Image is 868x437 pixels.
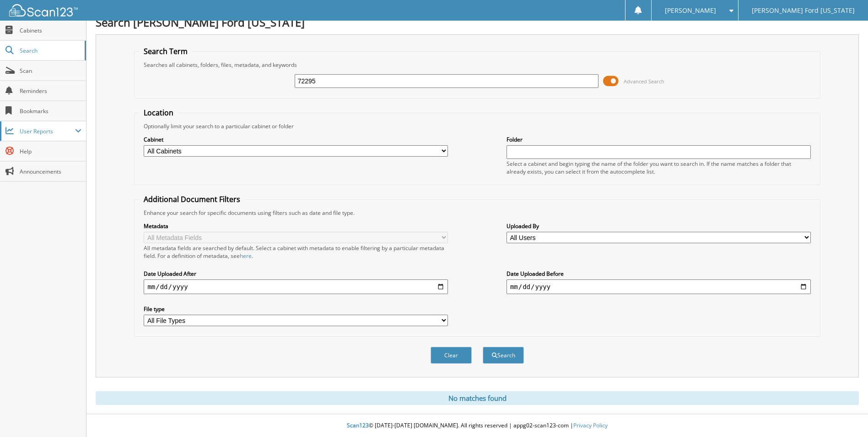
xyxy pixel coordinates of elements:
[144,279,448,294] input: start
[20,27,81,34] span: Cabinets
[573,421,608,429] a: Privacy Policy
[139,122,815,130] div: Optionally limit your search to a particular cabinet or folder
[240,252,252,260] a: here
[144,136,448,143] label: Cabinet
[20,168,81,175] span: Announcements
[20,47,80,55] span: Search
[431,347,472,364] button: Clear
[139,194,245,204] legend: Additional Document Filters
[20,87,81,95] span: Reminders
[144,222,448,230] label: Metadata
[483,347,524,364] button: Search
[96,15,859,30] h1: Search [PERSON_NAME] Ford [US_STATE]
[144,244,448,260] div: All metadata fields are searched by default. Select a cabinet with metadata to enable filtering b...
[507,222,811,230] label: Uploaded By
[20,147,81,155] span: Help
[507,136,811,143] label: Folder
[139,61,815,69] div: Searches all cabinets, folders, files, metadata, and keywords
[20,67,81,75] span: Scan
[665,8,716,13] span: [PERSON_NAME]
[144,270,448,278] label: Date Uploaded After
[507,160,811,175] div: Select a cabinet and begin typing the name of the folder you want to search in. If the name match...
[139,209,815,217] div: Enhance your search for specific documents using filters such as date and file type.
[9,4,78,16] img: scan123-logo-white.svg
[347,421,369,429] span: Scan123
[507,270,811,278] label: Date Uploaded Before
[139,108,178,118] legend: Location
[96,391,859,405] div: No matches found
[20,127,75,135] span: User Reports
[139,46,192,56] legend: Search Term
[86,415,868,437] div: © [DATE]-[DATE] [DOMAIN_NAME]. All rights reserved | appg02-scan123-com |
[624,78,664,85] span: Advanced Search
[752,8,855,13] span: [PERSON_NAME] Ford [US_STATE]
[507,279,811,294] input: end
[822,393,868,437] iframe: Chat Widget
[144,305,448,313] label: File type
[20,107,81,115] span: Bookmarks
